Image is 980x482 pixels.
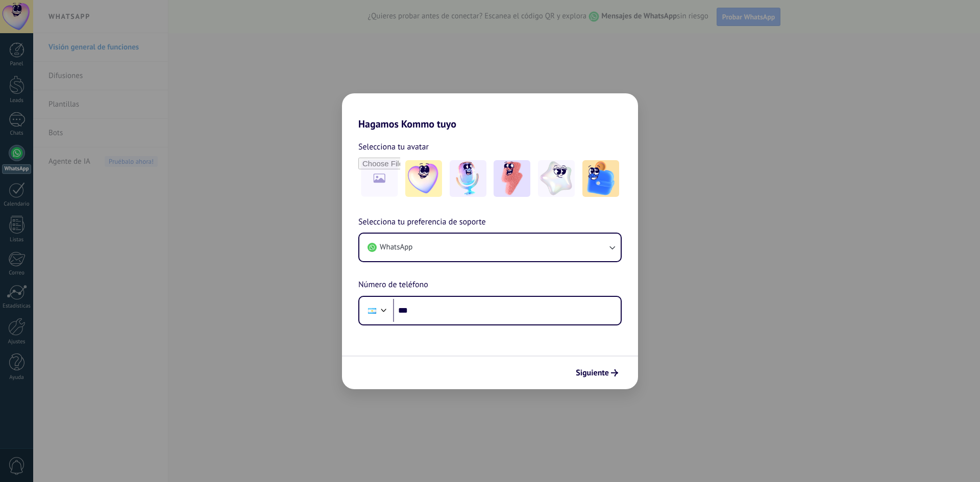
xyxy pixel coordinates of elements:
button: Siguiente [571,364,623,382]
button: WhatsApp [359,234,621,261]
img: -1.jpeg [405,160,442,197]
img: -4.jpeg [538,160,575,197]
span: Número de teléfono [358,278,428,292]
img: -3.jpeg [494,160,530,197]
span: WhatsApp [380,242,412,252]
h2: Hagamos Kommo tuyo [342,93,638,130]
span: Selecciona tu preferencia de soporte [358,216,486,229]
img: -2.jpeg [450,160,486,197]
span: Siguiente [576,369,609,376]
img: -5.jpeg [582,160,619,197]
div: Argentina: + 54 [362,300,382,321]
span: Selecciona tu avatar [358,140,429,154]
